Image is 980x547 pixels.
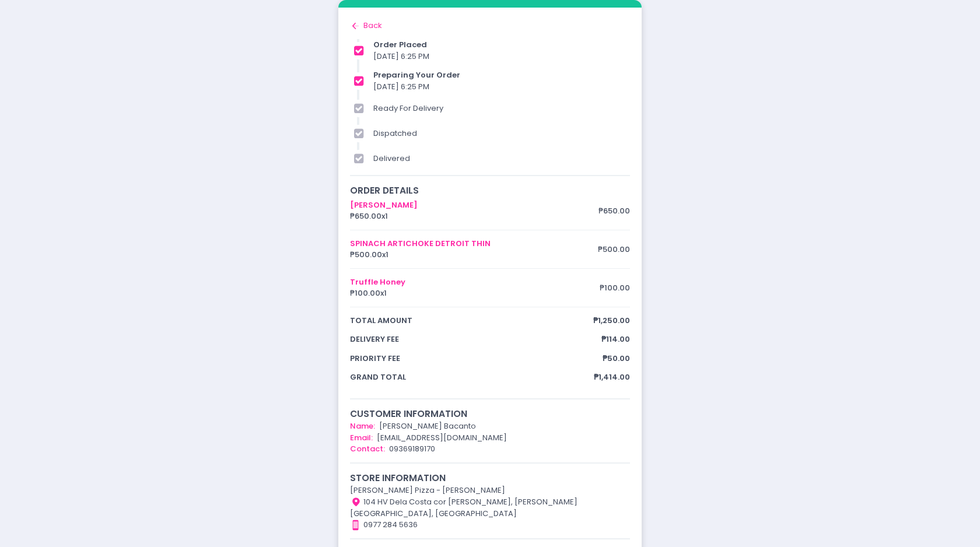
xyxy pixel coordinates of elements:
div: order placed [373,39,630,51]
div: delivered [373,153,630,164]
span: Contact: [350,443,385,454]
div: Back [350,20,630,31]
span: priority fee [350,353,603,364]
span: Email: [350,432,373,443]
div: [EMAIL_ADDRESS][DOMAIN_NAME] [350,432,630,444]
div: [PERSON_NAME] Bacanto [350,420,630,432]
div: dispatched [373,128,630,139]
div: order details [350,184,630,197]
span: [DATE] 6:25 PM [373,81,429,92]
div: [PERSON_NAME] Pizza - [PERSON_NAME] [350,485,630,496]
span: ₱1,414.00 [594,371,630,383]
span: Name: [350,420,375,432]
span: grand total [350,371,594,383]
span: total amount [350,315,593,327]
div: ready for delivery [373,103,630,114]
span: [DATE] 6:25 PM [373,51,429,62]
div: preparing your order [373,69,630,81]
div: customer information [350,407,630,420]
div: 104 HV Dela Costa cor [PERSON_NAME], [PERSON_NAME][GEOGRAPHIC_DATA], [GEOGRAPHIC_DATA] [350,496,630,520]
span: ₱50.00 [603,353,630,364]
span: delivery fee [350,334,601,345]
div: 09369189170 [350,443,630,455]
div: store information [350,471,630,485]
span: ₱114.00 [601,334,630,345]
span: ₱1,250.00 [593,315,630,327]
div: 0977 284 5636 [350,519,630,531]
